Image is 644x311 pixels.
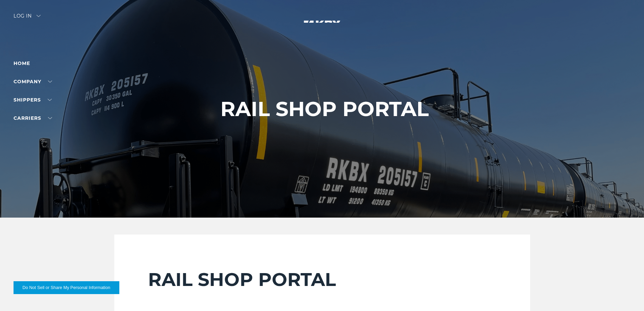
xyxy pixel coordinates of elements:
a: SHIPPERS [14,97,52,103]
button: Do Not Sell or Share My Personal Information [14,281,119,294]
a: Home [14,60,30,66]
a: Carriers [14,115,52,121]
img: arrow [37,15,41,17]
a: Company [14,79,52,85]
h1: RAIL SHOP PORTAL [220,97,429,120]
h2: RAIL SHOP PORTAL [148,268,496,291]
div: Log in [14,14,41,23]
img: kbx logo [297,14,348,43]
